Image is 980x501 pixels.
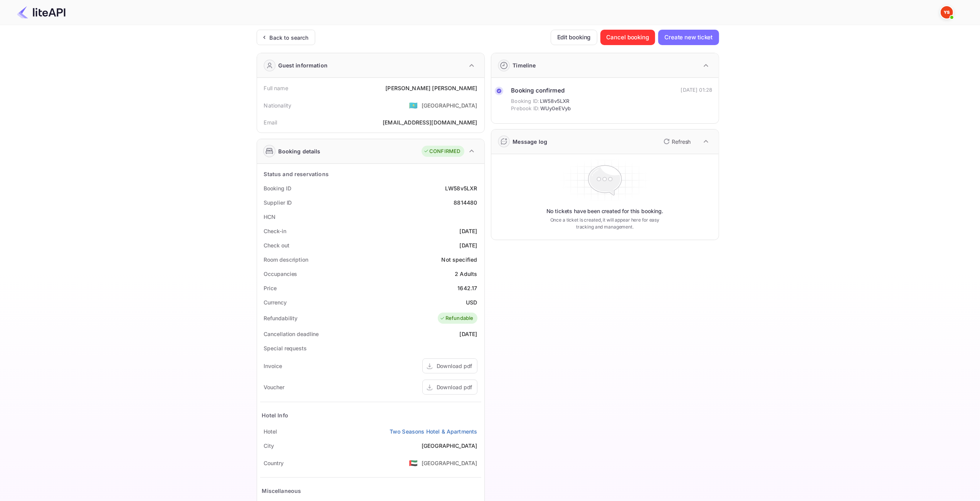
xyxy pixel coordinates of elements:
[600,30,656,45] button: Cancel booking
[513,61,536,69] div: Timeline
[511,86,571,95] div: Booking confirmed
[454,198,477,207] div: 8814480
[270,34,309,42] div: Back to search
[437,362,472,370] div: Download pdf
[264,427,277,435] div: Hotel
[279,61,328,69] div: Guest information
[264,241,289,249] div: Check out
[422,101,477,109] div: [GEOGRAPHIC_DATA]
[511,98,540,105] span: Booking ID:
[383,118,477,126] div: [EMAIL_ADDRESS][DOMAIN_NAME]
[264,442,274,450] div: City
[659,135,694,148] button: Refresh
[264,298,287,306] div: Currency
[672,138,691,146] p: Refresh
[540,98,569,105] span: LW58v5LXR
[279,147,321,155] div: Booking details
[264,330,319,338] div: Cancellation deadline
[264,198,292,207] div: Supplier ID
[264,256,308,264] div: Room description
[264,362,282,370] div: Invoice
[941,6,953,18] img: Yandex Support
[17,6,66,18] img: LiteAPI Logo
[460,241,477,249] div: [DATE]
[540,105,571,113] span: WUy0eEVyb
[551,30,597,45] button: Edit booking
[460,227,477,235] div: [DATE]
[264,227,286,235] div: Check-in
[264,270,298,278] div: Occupancies
[513,138,548,146] div: Message log
[440,314,474,322] div: Refundable
[264,459,284,467] div: Country
[455,270,477,278] div: 2 Adults
[460,330,477,338] div: [DATE]
[264,170,329,178] div: Status and reservations
[681,86,713,94] div: [DATE] 01:28
[264,84,288,92] div: Full name
[264,118,277,126] div: Email
[445,184,477,192] div: LW58v5LXR
[264,213,276,221] div: HCN
[262,411,289,419] div: Hotel Info
[264,314,298,322] div: Refundability
[544,217,666,230] p: Once a ticket is created, it will appear here for easy tracking and management.
[264,284,277,292] div: Price
[264,344,307,352] div: Special requests
[264,383,284,391] div: Voucher
[385,84,477,92] div: [PERSON_NAME] [PERSON_NAME]
[264,184,291,192] div: Booking ID
[442,256,477,264] div: Not specified
[422,442,477,450] div: [GEOGRAPHIC_DATA]
[390,427,477,435] a: Two Seasons Hotel & Apartments
[466,298,477,306] div: USD
[437,383,472,391] div: Download pdf
[546,207,664,215] p: No tickets have been created for this booking.
[658,30,719,45] button: Create new ticket
[457,284,477,292] div: 1642.17
[264,101,292,109] div: Nationality
[424,148,460,155] div: CONFIRMED
[262,487,301,495] div: Miscellaneous
[409,456,418,470] span: United States
[422,459,477,467] div: [GEOGRAPHIC_DATA]
[409,98,418,112] span: United States
[511,105,540,113] span: Prebook ID:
